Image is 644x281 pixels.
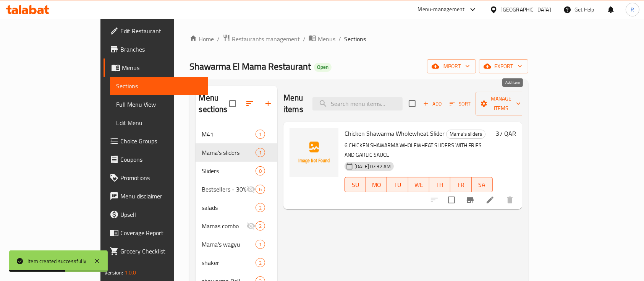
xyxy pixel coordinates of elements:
[485,195,495,205] a: Edit menu item
[450,177,471,192] button: FR
[104,224,208,242] a: Coverage Report
[256,130,265,139] div: items
[366,177,387,192] button: MO
[496,128,516,139] h6: 37 QAR
[104,205,208,224] a: Upsell
[290,128,338,177] img: Chicken Shawarma Wholewheat Slider
[202,203,255,212] span: salads
[196,180,277,198] div: Bestsellers - 30% Off On Selected Items6
[110,114,208,132] a: Edit Menu
[345,128,445,139] span: Chicken Shawarma Wholewheat Slider
[202,240,255,249] span: Mama's wagyu
[256,166,265,175] div: items
[202,221,246,231] span: Mamas combo
[256,204,265,211] span: 2
[256,241,265,248] span: 1
[116,118,202,127] span: Edit Menu
[125,268,136,278] span: 1.0.0
[104,132,208,150] a: Choice Groups
[202,166,255,175] span: Sliders
[418,5,465,14] div: Menu-management
[448,98,472,110] button: Sort
[303,34,306,44] li: /
[345,141,493,160] p: 6 CHICKEN SHAWARMA WHOLEWHEAT SLIDERS WITH FRIES AND GARLIC SAUCE
[217,34,220,44] li: /
[259,94,277,113] button: Add section
[196,143,277,162] div: Mama's sliders1
[202,185,246,194] span: Bestsellers - 30% Off On Selected Items
[631,5,634,14] span: R
[104,40,208,58] a: Branches
[104,187,208,205] a: Menu disclaimer
[202,258,255,267] span: shaker
[427,59,476,73] button: import
[447,130,485,138] span: Mama's sliders
[432,179,447,190] span: TH
[120,192,202,201] span: Menu disclaimer
[283,92,303,115] h2: Menu items
[256,148,265,157] div: items
[256,167,265,175] span: 0
[116,81,202,91] span: Sections
[104,58,208,77] a: Menus
[120,136,202,146] span: Choice Groups
[429,177,450,192] button: TH
[202,130,255,139] div: M41
[196,125,277,143] div: M411
[501,5,551,14] div: [GEOGRAPHIC_DATA]
[110,77,208,95] a: Sections
[116,100,202,109] span: Full Menu View
[120,26,202,36] span: Edit Restaurant
[199,92,229,115] h2: Menu sections
[461,191,479,209] button: Branch-specific-item
[223,34,300,44] a: Restaurants management
[120,247,202,256] span: Grocery Checklist
[338,34,341,44] li: /
[256,258,265,267] div: items
[312,97,403,110] input: search
[501,191,519,209] button: delete
[256,240,265,249] div: items
[110,95,208,114] a: Full Menu View
[318,34,335,44] span: Menus
[390,179,405,190] span: TU
[120,173,202,182] span: Promotions
[28,257,86,265] div: Item created successfully
[256,149,265,156] span: 1
[309,34,335,44] a: Menus
[104,150,208,169] a: Coupons
[104,242,208,260] a: Grocery Checklist
[196,235,277,253] div: Mama's wagyu1
[120,155,202,164] span: Coupons
[411,179,426,190] span: WE
[443,192,460,208] span: Select to update
[485,62,522,71] span: export
[256,186,265,193] span: 6
[241,94,259,113] span: Sort sections
[120,45,202,54] span: Branches
[196,217,277,235] div: Mamas combo2
[369,179,384,190] span: MO
[225,96,241,112] span: Select all sections
[314,64,332,70] span: Open
[387,177,408,192] button: TU
[450,99,471,108] span: Sort
[445,98,476,110] span: Sort items
[246,185,256,194] svg: Inactive section
[104,268,123,278] span: Version:
[422,99,443,108] span: Add
[120,228,202,237] span: Coverage Report
[189,34,528,44] nav: breadcrumb
[202,148,255,157] span: Mama's sliders
[482,94,521,113] span: Manage items
[104,22,208,40] a: Edit Restaurant
[472,177,493,192] button: SA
